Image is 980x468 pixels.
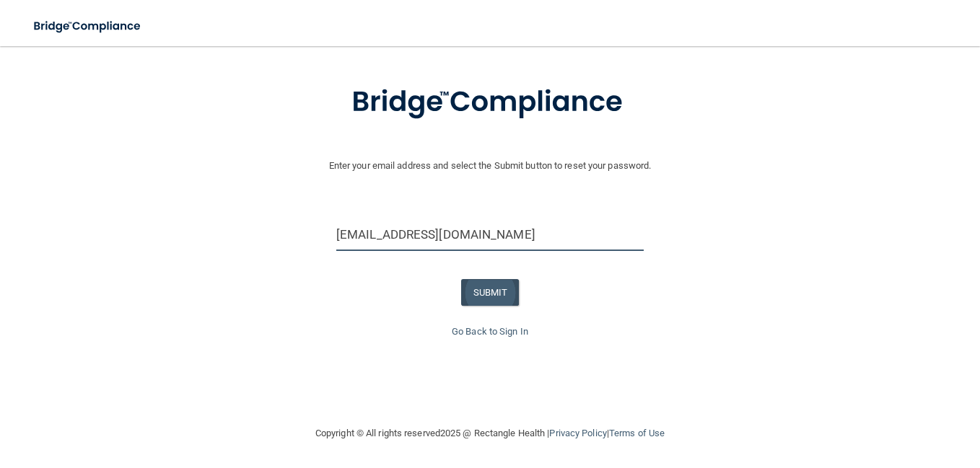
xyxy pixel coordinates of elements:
[461,279,520,306] button: SUBMIT
[336,218,644,251] input: Email
[22,12,154,41] img: bridge_compliance_login_screen.278c3ca4.svg
[609,428,665,438] a: Terms of Use
[322,65,658,140] img: bridge_compliance_login_screen.278c3ca4.svg
[730,366,963,423] iframe: Drift Widget Chat Controller
[227,410,753,456] div: Copyright © All rights reserved 2025 @ Rectangle Health | |
[452,326,528,337] a: Go Back to Sign In
[549,428,606,438] a: Privacy Policy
